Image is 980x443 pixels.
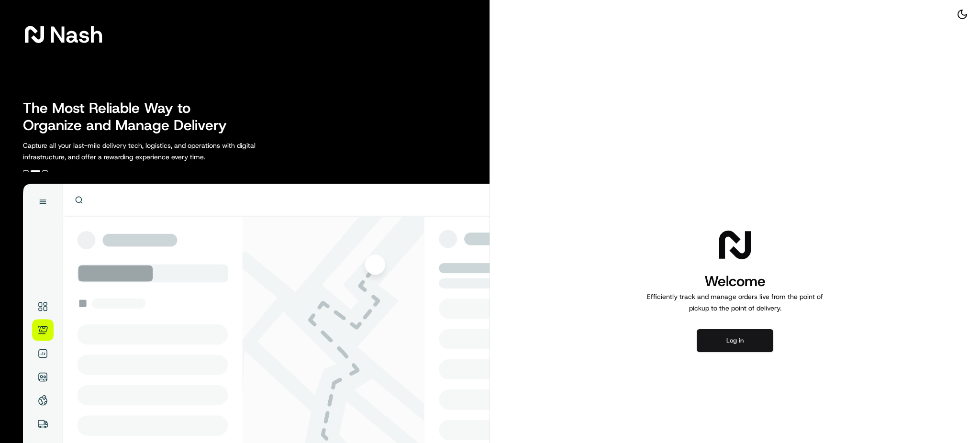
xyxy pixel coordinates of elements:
button: Log in [697,329,773,352]
p: Efficiently track and manage orders live from the point of pickup to the point of delivery. [643,291,827,314]
span: Nash [50,25,103,44]
p: Capture all your last-mile delivery tech, logistics, and operations with digital infrastructure, ... [23,140,299,163]
h2: The Most Reliable Way to Organize and Manage Delivery [23,100,237,134]
h1: Welcome [643,272,827,291]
